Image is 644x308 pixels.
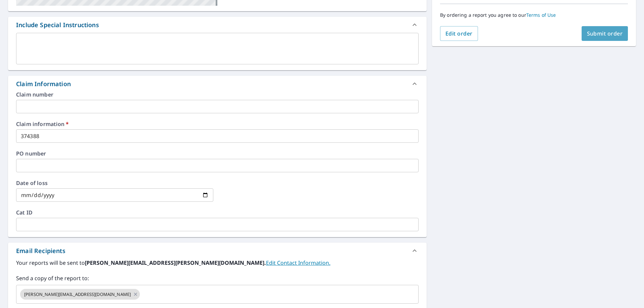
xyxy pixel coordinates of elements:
[16,79,71,88] div: Claim Information
[16,210,419,215] label: Cat ID
[440,26,478,41] button: Edit order
[16,180,213,186] label: Date of loss
[16,246,65,255] div: Email Recipients
[85,259,266,266] b: [PERSON_NAME][EMAIL_ADDRESS][PERSON_NAME][DOMAIN_NAME].
[582,26,628,41] button: Submit order
[16,121,419,127] label: Claim information
[526,12,556,18] a: Terms of Use
[8,243,427,259] div: Email Recipients
[16,20,99,29] div: Include Special Instructions
[440,12,628,18] p: By ordering a report you agree to our
[16,151,419,156] label: PO number
[16,92,419,97] label: Claim number
[587,30,623,37] span: Submit order
[16,274,419,282] label: Send a copy of the report to:
[8,17,427,33] div: Include Special Instructions
[8,76,427,92] div: Claim Information
[266,259,330,266] a: EditContactInfo
[445,30,473,37] span: Edit order
[20,289,140,300] div: [PERSON_NAME][EMAIL_ADDRESS][DOMAIN_NAME]
[16,259,419,267] label: Your reports will be sent to
[20,291,135,298] span: [PERSON_NAME][EMAIL_ADDRESS][DOMAIN_NAME]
